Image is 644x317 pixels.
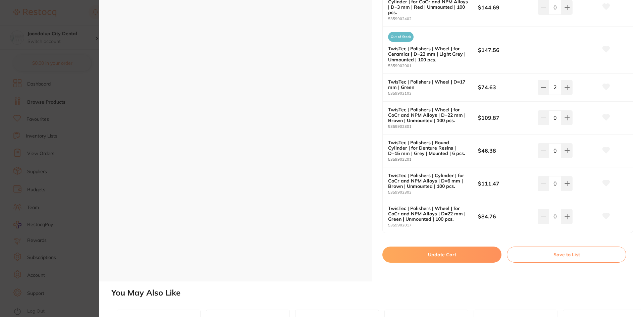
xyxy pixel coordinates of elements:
[388,206,469,222] b: TwisTec | Polishers | Wheel | for CoCr and NPM Alloys | D=22 mm | Green | Unmounted | 100 pcs.
[111,288,641,298] h2: You May Also Like
[478,147,532,154] b: $46.38
[478,114,532,121] b: $109.87
[388,64,478,68] small: 5359902001
[388,173,469,189] b: TwisTec | Polishers | Cylinder | for CoCr and NPM Alloys | D=6 mm | Brown | Unmounted | 100 pcs.
[388,157,478,162] small: 5359902201
[478,84,532,91] b: $74.63
[478,4,532,11] b: $144.69
[388,79,469,90] b: TwisTec | Polishers | Wheel | D=17 mm | Green
[388,46,469,62] b: TwisTec | Polishers | Wheel | for Ceramics | D=22 mm | Light Grey | Unmounted | 100 pcs.
[388,124,478,129] small: 5359902301
[478,46,532,54] b: $147.56
[388,17,478,21] small: 5359902402
[478,180,532,187] b: $111.47
[388,223,478,227] small: 5359902017
[382,247,501,263] button: Update Cart
[388,140,469,156] b: TwisTec | Polishers | Round Cylinder | for Denture Resins | D=15 mm | Grey | Mounted | 6 pcs.
[507,247,626,263] button: Save to List
[388,190,478,195] small: 5359902303
[478,213,532,220] b: $84.76
[388,32,414,42] span: Out of Stock
[388,107,469,123] b: TwisTec | Polishers | Wheel | for CoCr and NPM Alloys | D=22 mm | Brown | Unmounted | 100 pcs.
[388,91,478,96] small: 5359902103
